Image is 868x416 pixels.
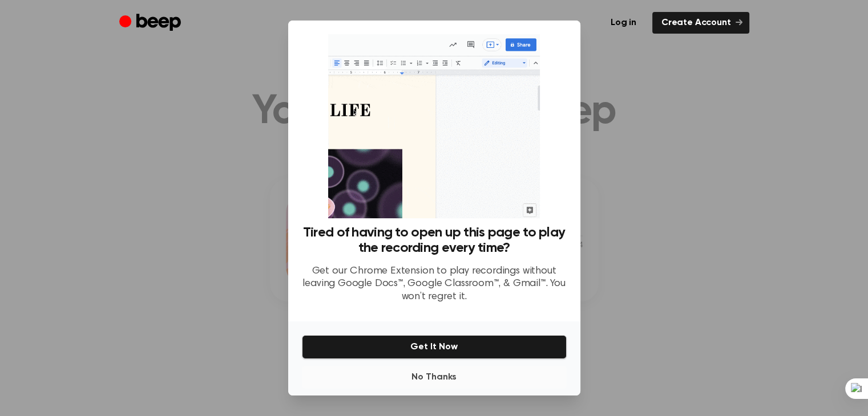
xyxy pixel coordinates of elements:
[302,265,567,304] p: Get our Chrome Extension to play recordings without leaving Google Docs™, Google Classroom™, & Gm...
[652,12,749,34] a: Create Account
[302,366,567,389] button: No Thanks
[601,12,645,34] a: Log in
[302,335,567,359] button: Get It Now
[328,34,540,218] img: Beep extension in action
[302,225,567,256] h3: Tired of having to open up this page to play the recording every time?
[119,12,184,34] a: Beep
